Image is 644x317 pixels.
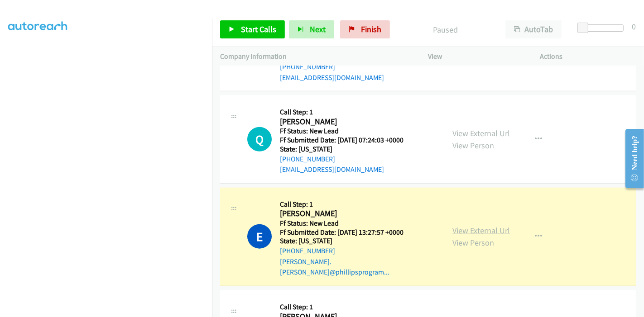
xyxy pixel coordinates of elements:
h5: Ff Status: New Lead [280,219,436,228]
p: Paused [402,24,489,36]
h5: Call Step: 1 [280,200,436,209]
a: View Person [452,237,494,248]
h5: Call Step: 1 [280,303,404,312]
p: Actions [540,51,636,62]
button: AutoTab [505,20,562,38]
div: 0 [632,20,636,33]
h2: [PERSON_NAME] [280,208,436,219]
p: View [428,51,524,62]
a: [PHONE_NUMBER] [280,62,335,71]
iframe: Resource Center [618,123,644,194]
a: View External Url [452,225,510,236]
a: [EMAIL_ADDRESS][DOMAIN_NAME] [280,165,384,174]
a: View External Url [452,128,510,138]
h5: State: [US_STATE] [280,145,404,154]
a: [PHONE_NUMBER] [280,246,335,255]
a: Finish [340,20,390,38]
a: Start Calls [220,20,285,38]
p: Company Information [220,51,412,62]
a: View Person [452,140,494,151]
button: Next [289,20,334,38]
a: [PHONE_NUMBER] [280,155,335,163]
span: Finish [361,24,381,34]
span: Start Calls [241,24,276,34]
div: Delay between calls (in seconds) [582,24,624,32]
h5: Ff Submitted Date: [DATE] 07:24:03 +0000 [280,136,404,145]
h5: State: [US_STATE] [280,237,436,246]
h1: Q [247,127,272,151]
h1: E [247,224,272,249]
h5: Ff Submitted Date: [DATE] 13:27:57 +0000 [280,228,436,237]
a: [EMAIL_ADDRESS][DOMAIN_NAME] [280,73,384,82]
a: [PERSON_NAME].[PERSON_NAME]@phillipsprogram... [280,257,389,277]
h2: [PERSON_NAME] [280,117,404,127]
h5: Call Step: 1 [280,108,404,117]
div: The call is yet to be attempted [247,127,272,151]
h5: Ff Status: New Lead [280,127,404,136]
span: Next [310,24,326,34]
